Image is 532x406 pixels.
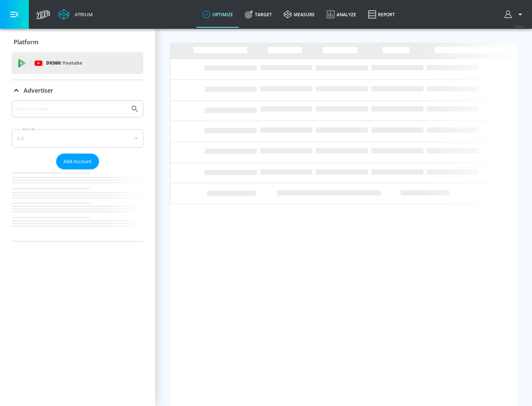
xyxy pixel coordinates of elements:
[21,127,37,131] label: Sort By
[362,1,401,28] a: Report
[15,104,127,114] input: Search by name
[58,9,93,20] a: Atrium
[12,80,143,101] div: Advertiser
[12,52,143,74] div: DV360: Youtube
[14,38,38,46] p: Platform
[12,32,143,52] div: Platform
[56,154,99,169] button: Add Account
[46,59,82,67] p: DV360:
[321,1,362,28] a: Analyze
[12,100,143,241] div: Advertiser
[62,59,82,67] p: Youtube
[278,1,321,28] a: measure
[72,11,93,18] div: Atrium
[12,129,143,148] div: A-Z
[514,24,525,28] span: v 4.24.0
[12,169,143,241] nav: list of Advertiser
[197,1,239,28] a: optimize
[64,157,92,166] span: Add Account
[239,1,278,28] a: Target
[24,86,53,94] p: Advertiser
